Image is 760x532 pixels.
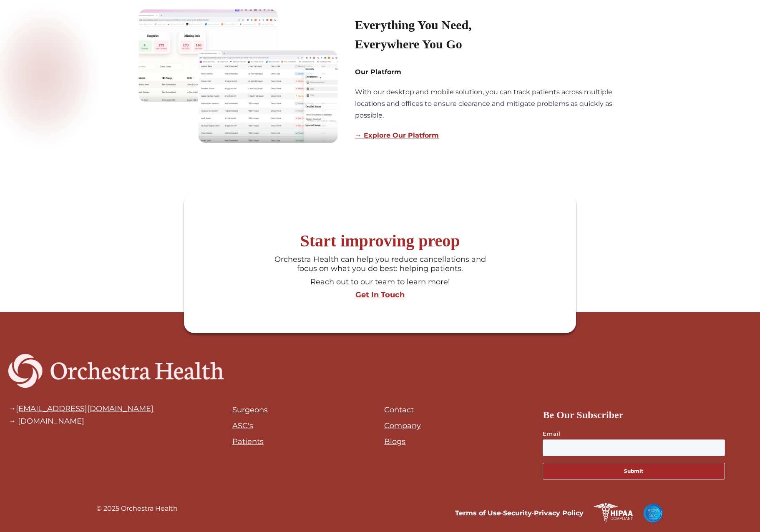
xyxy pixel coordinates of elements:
a: Get In Touch [188,291,572,300]
a: ASC's [232,421,253,430]
a: Company [384,421,421,430]
button: Submit [543,463,725,479]
a: → Explore Our Platform [355,131,439,139]
a: Surgeons [232,405,268,414]
a: Contact [384,405,414,414]
div: © 2025 Orchestra Health [96,503,178,524]
h3: Everything You Need, Everywhere You Go [355,15,515,54]
div: • • [384,507,584,519]
a: [EMAIL_ADDRESS][DOMAIN_NAME] [16,404,154,413]
div: → [8,404,154,413]
a: Privacy Policy [534,509,584,517]
h6: Start improving preop [188,231,572,251]
div: Reach out to our team to learn more! [271,278,490,287]
label: Email [543,429,745,438]
div: With our desktop and mobile solution, you can track patients across multiple locations and office... [355,86,622,121]
a: Blogs [384,437,405,446]
a: Patients [232,437,264,446]
a: Security [503,509,532,517]
a: Terms of Use [455,509,501,517]
div: Our Platform [355,66,401,78]
div: Orchestra Health can help you reduce cancellations and focus on what you do best: helping patients. [271,255,490,273]
div: → [DOMAIN_NAME] [8,417,154,425]
h4: Be Our Subscriber [543,407,745,423]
